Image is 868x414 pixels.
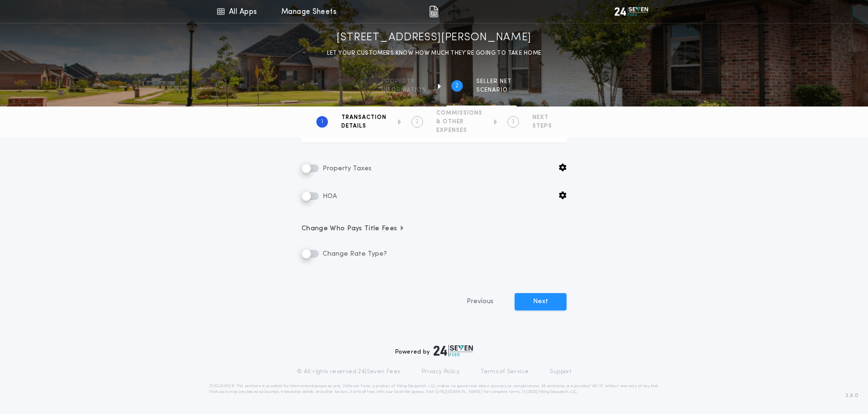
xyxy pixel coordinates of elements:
span: Change Who Pays Title Fees [301,224,405,234]
span: Property Taxes [321,165,372,172]
span: HOA [321,193,337,200]
a: Support [550,368,571,376]
span: STEPS [532,122,552,130]
button: Change Who Pays Title Fees [301,224,567,234]
span: DETAILS [341,122,386,130]
button: Next [515,293,567,310]
p: DISCLAIMER: This estimate is provided for informational purposes only. 24|Seven Fees, a product o... [209,383,659,395]
span: TRANSACTION [341,114,386,121]
a: Privacy Policy [422,368,460,376]
img: img [429,6,438,17]
span: COMMISSIONS [436,109,482,117]
img: vs-icon [615,7,648,16]
span: Change Rate Type? [321,250,387,258]
span: SELLER NET [476,78,512,85]
h2: 1 [321,118,323,126]
h2: 2 [455,82,458,90]
span: information [382,86,426,94]
span: 3.8.0 [845,391,858,400]
span: & OTHER [436,118,482,126]
a: Terms of Service [481,368,529,376]
p: LET YOUR CUSTOMERS KNOW HOW MUCH THEY’RE GOING TO TAKE HOME [327,48,542,58]
a: [URL][DOMAIN_NAME] [435,390,482,394]
h1: [STREET_ADDRESS][PERSON_NAME] [337,30,531,46]
div: Powered by [395,345,473,356]
span: EXPENSES [436,127,482,134]
span: SCENARIO [476,86,512,94]
p: © All rights reserved. 24|Seven Fees [297,368,400,376]
span: NEXT [532,114,552,121]
h2: 3 [511,118,515,126]
img: logo [434,345,473,356]
button: Previous [447,293,513,310]
h2: 2 [415,118,419,126]
span: Property [382,78,426,85]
